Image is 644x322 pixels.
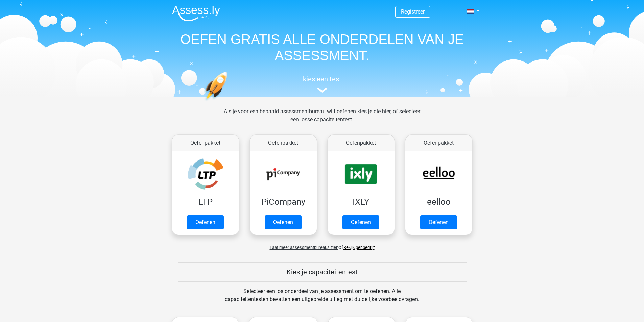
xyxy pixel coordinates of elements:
[172,5,220,21] img: Assessly
[167,75,478,83] h5: kies een test
[218,107,426,132] div: Als je voor een bepaald assessmentbureau wilt oefenen kies je die hier, of selecteer een losse ca...
[342,215,379,229] a: Oefenen
[317,88,327,93] img: assessment
[167,31,478,64] h1: OEFEN GRATIS ALLE ONDERDELEN VAN JE ASSESSMENT.
[343,245,375,250] a: Bekijk per bedrijf
[167,75,478,93] a: kies een test
[187,215,224,229] a: Oefenen
[401,8,425,15] a: Registreer
[167,238,478,251] div: of
[178,268,467,276] h5: Kies je capaciteitentest
[270,245,338,250] span: Laat meer assessmentbureaus zien
[420,215,457,229] a: Oefenen
[218,287,426,312] div: Selecteer een los onderdeel van je assessment om te oefenen. Alle capaciteitentesten bevatten een...
[204,72,254,133] img: oefenen
[265,215,302,229] a: Oefenen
